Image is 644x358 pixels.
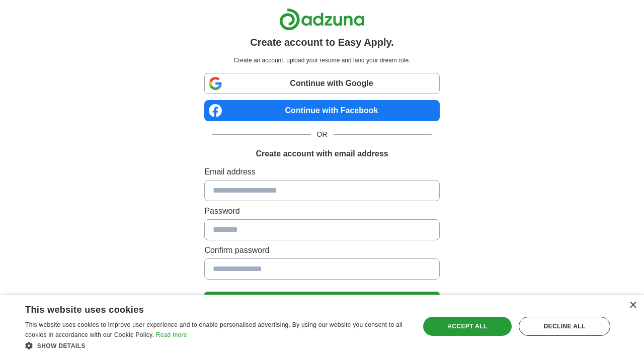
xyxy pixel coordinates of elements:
div: Accept all [423,317,512,336]
a: Continue with Google [204,73,439,94]
label: Confirm password [204,244,439,256]
label: Password [204,205,439,217]
button: Create Account [204,292,439,313]
p: Create an account, upload your resume and land your dream role. [206,56,437,65]
span: Show details [37,342,86,349]
label: Email address [204,166,439,178]
span: This website uses cookies to improve user experience and to enable personalised advertising. By u... [25,321,403,338]
a: Continue with Facebook [204,100,439,121]
div: Decline all [519,317,610,336]
div: Show details [25,340,408,350]
h1: Create account with email address [256,148,388,160]
div: Close [629,302,636,309]
img: Adzuna logo [279,8,365,31]
div: This website uses cookies [25,301,383,316]
h1: Create account to Easy Apply. [250,35,394,50]
a: Read more, opens a new window [156,331,187,338]
span: OR [311,129,334,140]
